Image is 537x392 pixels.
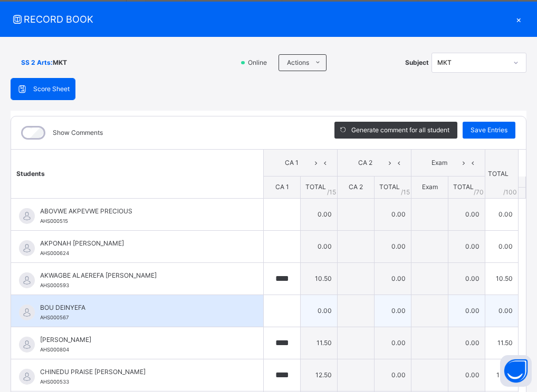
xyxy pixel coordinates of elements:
[301,198,338,230] td: 0.00
[375,230,411,262] td: 0.00
[346,158,385,168] span: CA 2
[40,207,239,216] span: ABOVWE AKPEVWE PRECIOUS
[448,295,485,327] td: 0.00
[40,379,69,385] span: AHS000533
[301,327,338,359] td: 11.50
[401,188,410,197] span: / 15
[19,240,35,256] img: default.svg
[275,183,289,191] span: CA 1
[405,58,429,67] span: Subject
[21,58,53,67] span: SS 2 Arts :
[40,367,239,377] span: CHINEDU PRAISE [PERSON_NAME]
[448,262,485,295] td: 0.00
[448,198,485,230] td: 0.00
[485,230,519,262] td: 0.00
[40,282,69,288] span: AHS000593
[301,262,338,295] td: 10.50
[40,271,239,280] span: AKWAGBE ALAEREFA [PERSON_NAME]
[485,327,519,359] td: 11.50
[301,295,338,327] td: 0.00
[511,12,526,26] div: ×
[247,58,273,67] span: Online
[40,303,239,312] span: BOU DEINYEFA
[40,335,239,345] span: [PERSON_NAME]
[33,84,70,94] span: Score Sheet
[19,369,35,385] img: default.svg
[301,359,338,391] td: 12.50
[40,250,69,256] span: AHS000624
[40,315,69,320] span: AHS000567
[485,150,519,199] th: TOTAL
[272,158,311,168] span: CA 1
[53,58,67,67] span: MKT
[448,327,485,359] td: 0.00
[11,12,511,26] span: RECORD BOOK
[437,58,507,67] div: MKT
[19,337,35,352] img: default.svg
[40,239,239,248] span: AKPONAH [PERSON_NAME]
[375,262,411,295] td: 0.00
[503,188,517,197] span: /100
[351,125,449,135] span: Generate comment for all student
[448,230,485,262] td: 0.00
[327,188,336,197] span: / 15
[453,183,474,191] span: TOTAL
[471,125,507,135] span: Save Entries
[40,347,69,352] span: AHS000804
[349,183,363,191] span: CA 2
[19,208,35,224] img: default.svg
[485,198,519,230] td: 0.00
[419,158,459,168] span: Exam
[19,305,35,320] img: default.svg
[448,359,485,391] td: 0.00
[422,183,438,191] span: Exam
[16,170,45,178] span: Students
[375,198,411,230] td: 0.00
[305,183,326,191] span: TOTAL
[379,183,400,191] span: TOTAL
[301,230,338,262] td: 0.00
[53,128,103,138] label: Show Comments
[375,359,411,391] td: 0.00
[287,58,309,67] span: Actions
[375,327,411,359] td: 0.00
[485,359,519,391] td: 12.50
[40,218,68,224] span: AHS000515
[19,272,35,288] img: default.svg
[485,262,519,295] td: 10.50
[500,355,532,387] button: Open asap
[474,188,484,197] span: / 70
[485,295,519,327] td: 0.00
[375,295,411,327] td: 0.00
